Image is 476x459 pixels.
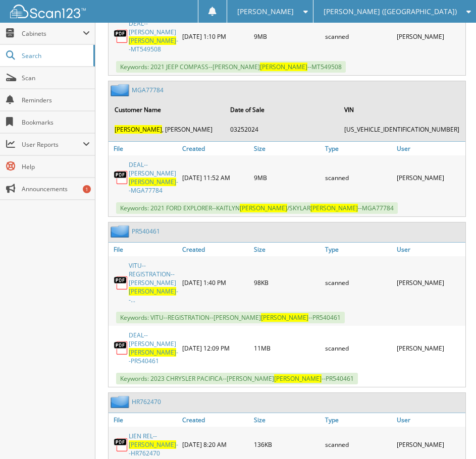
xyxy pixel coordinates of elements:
a: Size [251,413,323,427]
span: [PERSON_NAME] [260,63,307,71]
div: 1 [83,185,91,193]
img: folder2.png [111,395,132,408]
th: Customer Name [110,99,224,120]
a: Type [323,413,394,427]
div: [DATE] 11:52 AM [180,158,251,197]
img: PDF.png [114,437,129,452]
div: [PERSON_NAME] [394,158,465,197]
span: Announcements [22,185,90,193]
img: PDF.png [114,340,129,356]
span: Keywords: 2021 JEEP COMPASS--[PERSON_NAME] --MT549508 [116,61,346,73]
div: scanned [323,158,394,197]
span: [PERSON_NAME] ([GEOGRAPHIC_DATA]) [324,9,457,15]
img: PDF.png [114,29,129,44]
a: File [109,243,180,256]
div: scanned [323,259,394,307]
div: [DATE] 1:10 PM [180,17,251,56]
td: [US_VEHICLE_IDENTIFICATION_NUMBER] [339,121,464,138]
span: Keywords: VITU--REGISTRATION--[PERSON_NAME] --PR540461 [116,312,345,323]
a: DEAL--[PERSON_NAME][PERSON_NAME]--PR540461 [129,331,178,365]
th: Date of Sale [225,99,338,120]
span: Help [22,162,90,171]
span: User Reports [22,140,83,149]
span: [PERSON_NAME] [129,348,176,357]
div: 9MB [251,158,323,197]
img: scan123-logo-white.svg [10,5,86,18]
img: PDF.png [114,170,129,185]
span: [PERSON_NAME] [274,374,322,383]
span: Reminders [22,96,90,104]
a: LIEN REL--[PERSON_NAME]--HR762470 [129,432,178,457]
a: File [109,413,180,427]
div: [PERSON_NAME] [394,17,465,56]
div: [DATE] 1:40 PM [180,259,251,307]
a: Created [180,413,251,427]
a: MGA77784 [132,86,164,94]
span: [PERSON_NAME] [129,178,176,186]
span: [PERSON_NAME] [129,440,176,449]
span: Bookmarks [22,118,90,127]
a: DEAL--[PERSON_NAME][PERSON_NAME]--MGA77784 [129,160,178,195]
a: Created [180,142,251,155]
span: Keywords: 2021 FORD EXPLORER--KAITLYN /SKYLAR --MGA77784 [116,202,398,214]
span: [PERSON_NAME] [129,287,176,296]
span: [PERSON_NAME] [240,204,287,212]
a: Type [323,243,394,256]
a: VITU--REGISTRATION--[PERSON_NAME][PERSON_NAME]--... [129,261,178,304]
a: Size [251,243,323,256]
a: Created [180,243,251,256]
div: [DATE] 12:09 PM [180,328,251,368]
span: Search [22,51,88,60]
a: Size [251,142,323,155]
span: Scan [22,74,90,82]
a: User [394,243,465,256]
div: scanned [323,17,394,56]
a: User [394,413,465,427]
td: , [PERSON_NAME] [110,121,224,138]
td: 03252024 [225,121,338,138]
span: [PERSON_NAME] [129,36,176,45]
div: scanned [323,328,394,368]
img: PDF.png [114,275,129,291]
a: User [394,142,465,155]
a: Type [323,142,394,155]
div: 11MB [251,328,323,368]
span: [PERSON_NAME] [115,125,162,134]
span: [PERSON_NAME] [261,313,308,322]
span: [PERSON_NAME] [237,9,294,15]
div: [PERSON_NAME] [394,259,465,307]
img: folder2.png [111,225,132,238]
span: [PERSON_NAME] [310,204,358,212]
div: [PERSON_NAME] [394,328,465,368]
span: Cabinets [22,29,83,38]
a: PR540461 [132,227,160,236]
a: DEAL--[PERSON_NAME][PERSON_NAME]--MT549508 [129,19,178,53]
div: 9MB [251,17,323,56]
img: folder2.png [111,84,132,96]
th: VIN [339,99,464,120]
div: 98KB [251,259,323,307]
span: Keywords: 2023 CHRYSLER PACIFICA--[PERSON_NAME] --PR540461 [116,373,358,384]
a: File [109,142,180,155]
a: HR762470 [132,397,161,406]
